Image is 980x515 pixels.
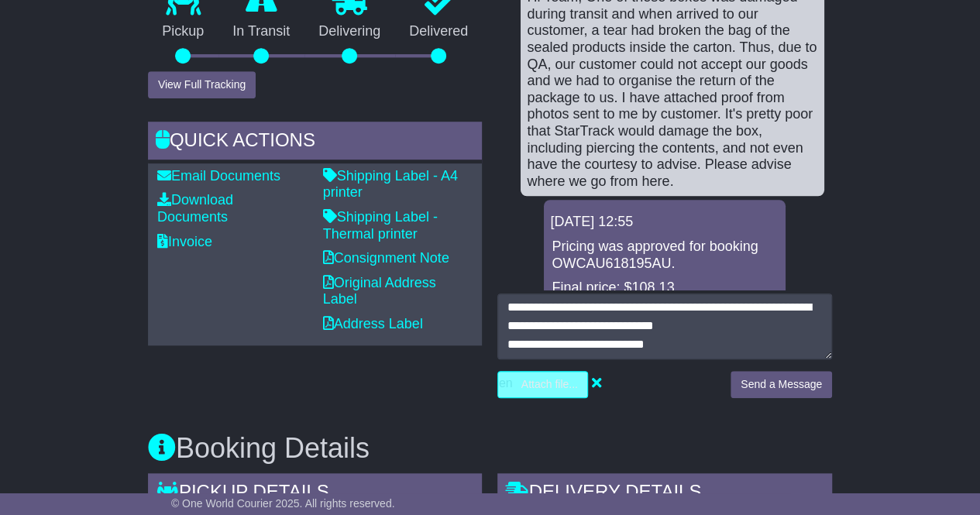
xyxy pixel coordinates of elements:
[157,234,212,249] a: Invoice
[148,71,256,98] button: View Full Tracking
[148,122,483,163] div: Quick Actions
[323,275,436,307] a: Original Address Label
[323,250,449,266] a: Consignment Note
[550,214,779,231] div: [DATE] 12:55
[148,23,218,40] p: Pickup
[731,371,832,398] button: Send a Message
[148,473,483,515] div: Pickup Details
[323,316,423,331] a: Address Label
[497,473,832,515] div: Delivery Details
[157,168,280,184] a: Email Documents
[157,192,233,225] a: Download Documents
[552,280,778,297] p: Final price: $108.13.
[323,168,458,201] a: Shipping Label - A4 printer
[304,23,395,40] p: Delivering
[148,433,832,464] h3: Booking Details
[218,23,304,40] p: In Transit
[171,497,395,510] span: © One World Courier 2025. All rights reserved.
[395,23,483,40] p: Delivered
[323,209,438,242] a: Shipping Label - Thermal printer
[552,239,778,272] p: Pricing was approved for booking OWCAU618195AU.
